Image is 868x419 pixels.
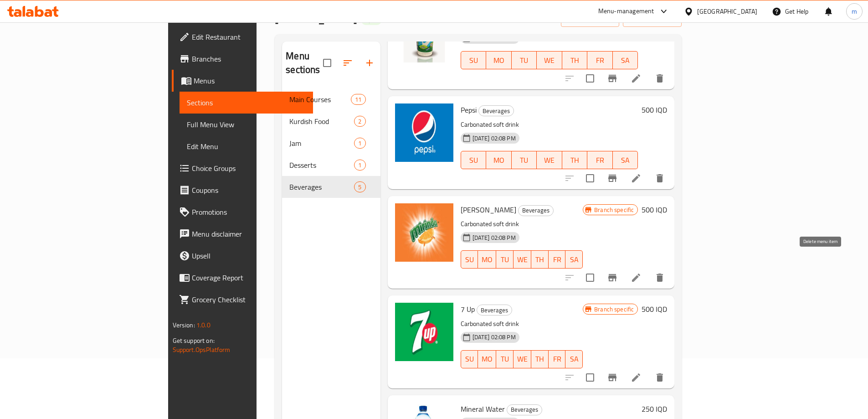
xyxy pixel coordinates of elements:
[552,253,562,266] span: FR
[535,352,545,366] span: TH
[187,141,306,152] span: Edit Menu
[359,52,380,74] button: Add section
[649,367,671,388] button: delete
[580,368,600,387] span: Select to update
[354,160,365,171] div: items
[490,154,508,167] span: MO
[172,26,313,48] a: Edit Restaurant
[613,151,638,169] button: SA
[192,250,306,261] span: Upsell
[852,6,857,16] span: m
[395,203,453,262] img: Mirinda Orange
[354,117,365,126] span: 2
[518,205,554,216] div: Beverages
[580,169,600,188] span: Select to update
[172,201,313,223] a: Promotions
[289,94,351,105] span: Main Courses
[486,51,512,69] button: MO
[461,218,583,230] p: Carbonated soft drink
[337,52,359,74] span: Sort sections
[479,106,514,116] span: Beverages
[601,267,623,289] button: Branch-specific-item
[469,233,519,242] span: [DATE] 02:08 PM
[616,154,635,167] span: SA
[461,151,486,169] button: SU
[289,160,354,171] span: Desserts
[465,253,475,266] span: SU
[540,54,559,67] span: WE
[354,181,365,192] div: items
[562,151,588,169] button: TH
[496,250,514,269] button: TU
[187,97,306,108] span: Sections
[461,302,475,316] span: 7 Up
[282,88,380,110] div: Main Courses11
[469,134,519,143] span: [DATE] 02:08 PM
[187,119,306,130] span: Full Menu View
[552,352,562,366] span: FR
[490,54,508,67] span: MO
[461,250,478,269] button: SU
[478,350,496,368] button: MO
[192,163,306,174] span: Choice Groups
[642,303,667,316] h6: 500 IQD
[649,67,671,89] button: delete
[531,350,549,368] button: TH
[500,253,510,266] span: TU
[565,250,583,269] button: SA
[351,95,365,104] span: 11
[465,154,483,167] span: SU
[395,303,453,361] img: 7 Up
[507,404,542,415] span: Beverages
[549,350,566,368] button: FR
[566,54,584,67] span: TH
[289,181,354,192] span: Beverages
[282,110,380,132] div: Kurdish Food2
[172,179,313,201] a: Coupons
[631,372,642,383] a: Edit menu item
[537,51,562,69] button: WE
[172,245,313,267] a: Upsell
[172,70,313,92] a: Menus
[172,267,313,289] a: Coverage Report
[566,154,584,167] span: TH
[289,116,354,127] span: Kurdish Food
[642,403,667,415] h6: 250 IQD
[192,53,306,64] span: Branches
[569,253,579,266] span: SA
[172,157,313,179] a: Choice Groups
[465,54,483,67] span: SU
[601,67,623,89] button: Branch-specific-item
[477,305,512,316] span: Beverages
[192,207,306,217] span: Promotions
[173,335,215,347] span: Get support on:
[192,185,306,196] span: Coupons
[531,250,549,269] button: TH
[697,6,757,16] div: [GEOGRAPHIC_DATA]
[354,161,365,170] span: 1
[496,350,514,368] button: TU
[172,223,313,245] a: Menu disclaimer
[549,250,566,269] button: FR
[461,103,477,117] span: Pepsi
[180,92,313,114] a: Sections
[569,352,579,366] span: SA
[631,73,642,84] a: Edit menu item
[591,54,609,67] span: FR
[282,154,380,176] div: Desserts1
[514,350,531,368] button: WE
[587,51,613,69] button: FR
[591,305,637,314] span: Branch specific
[282,85,380,202] nav: Menu sections
[519,205,553,216] span: Beverages
[478,250,496,269] button: MO
[517,352,528,366] span: WE
[172,289,313,310] a: Grocery Checklist
[514,250,531,269] button: WE
[616,54,635,67] span: SA
[196,319,211,331] span: 1.0.0
[535,253,545,266] span: TH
